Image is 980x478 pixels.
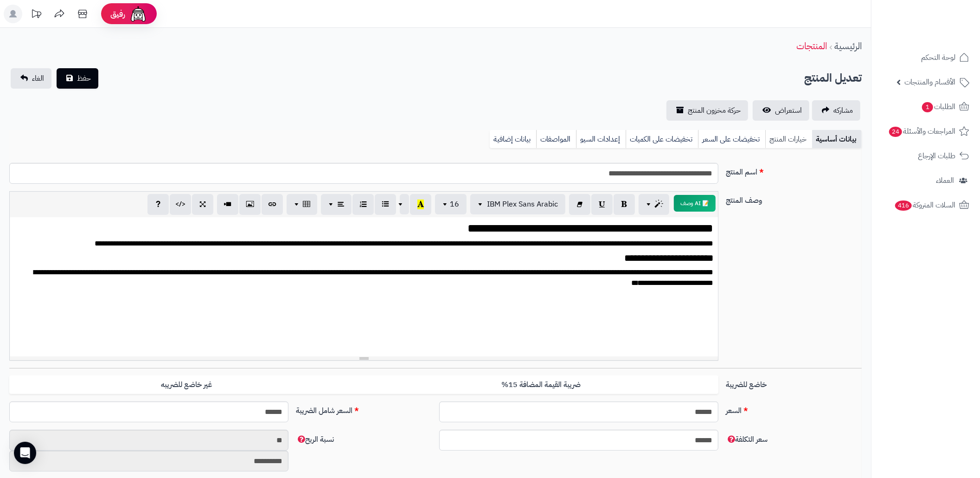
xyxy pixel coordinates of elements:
a: الرئيسية [834,39,862,53]
span: 24 [889,127,902,137]
label: اسم المنتج [722,163,865,178]
label: السعر [722,401,865,416]
a: العملاء [877,169,974,192]
a: مشاركه [812,100,860,121]
span: لوحة التحكم [921,51,955,64]
label: ضريبة القيمة المضافة 15% [364,375,718,394]
span: الغاء [32,73,44,84]
a: خيارات المنتج [765,130,812,149]
span: رفيق [110,8,125,19]
button: 📝 AI وصف [674,195,716,212]
span: طلبات الإرجاع [918,149,955,162]
span: 16 [450,199,459,210]
a: بيانات أساسية [812,130,862,149]
a: استعراض [753,100,809,121]
span: السلات المتروكة [894,199,955,212]
span: الأقسام والمنتجات [904,76,955,89]
a: السلات المتروكة416 [877,194,974,216]
span: حركة مخزون المنتج [688,105,741,116]
label: وصف المنتج [722,191,865,206]
span: نسبة الربح [296,434,334,445]
a: إعدادات السيو [576,130,626,149]
a: حركة مخزون المنتج [666,100,748,121]
label: غير خاضع للضريبه [9,375,364,394]
a: تخفيضات على السعر [698,130,765,149]
a: المواصفات [536,130,576,149]
img: ai-face.png [129,5,147,23]
span: مشاركه [833,105,853,116]
button: IBM Plex Sans Arabic [470,194,565,214]
a: الغاء [11,68,51,89]
span: العملاء [936,174,954,187]
span: الطلبات [921,100,955,113]
span: 416 [895,200,912,211]
a: طلبات الإرجاع [877,145,974,167]
span: سعر التكلفة [726,434,768,445]
span: المراجعات والأسئلة [888,125,955,138]
label: خاضع للضريبة [722,375,865,390]
a: تحديثات المنصة [25,5,48,26]
span: استعراض [775,105,802,116]
span: حفظ [77,73,91,84]
span: 1 [922,102,933,112]
span: IBM Plex Sans Arabic [487,199,558,210]
div: Open Intercom Messenger [14,442,36,464]
a: لوحة التحكم [877,46,974,69]
label: السعر شامل الضريبة [292,401,436,416]
img: logo-2.png [917,26,971,45]
a: بيانات إضافية [490,130,536,149]
h2: تعديل المنتج [804,69,862,88]
a: الطلبات1 [877,96,974,118]
a: المراجعات والأسئلة24 [877,120,974,142]
button: 16 [435,194,467,214]
button: حفظ [57,68,98,89]
a: المنتجات [796,39,827,53]
a: تخفيضات على الكميات [626,130,698,149]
